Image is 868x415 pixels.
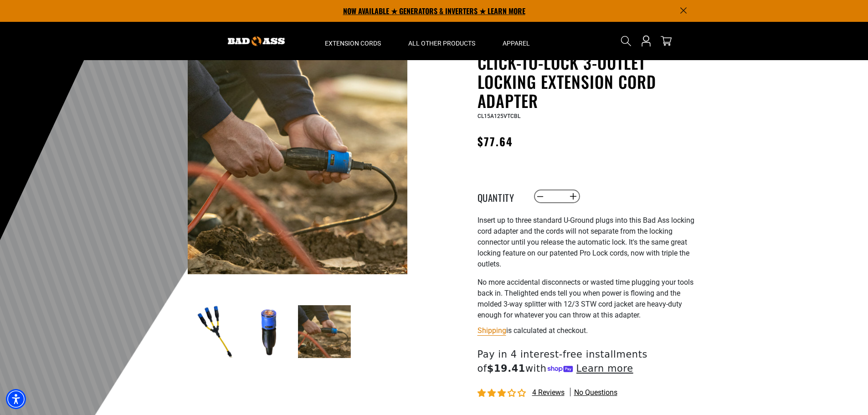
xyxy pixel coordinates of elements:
[478,190,523,202] label: Quantity
[574,388,617,398] span: No questions
[659,36,673,46] a: cart
[478,326,506,335] a: Shipping
[478,324,701,337] div: is calculated at checkout.
[478,133,513,149] span: $77.64
[395,22,489,60] summary: All Other Products
[478,278,693,319] span: No more accidental disconnects or wasted time plugging your tools back in. The lighted ends tell ...
[228,36,285,46] img: Bad Ass Extension Cords
[311,22,395,60] summary: Extension Cords
[503,39,530,47] span: Apparel
[478,113,520,119] span: CL15A125VTCBL
[478,389,528,398] span: 3.00 stars
[478,53,701,110] h1: Click-to-Lock 3-Outlet Locking Extension Cord Adapter
[532,388,565,397] span: 4 reviews
[325,39,381,47] span: Extension Cords
[6,389,26,409] div: Accessibility Menu
[408,39,475,47] span: All Other Products
[478,216,694,268] span: nsert up to three standard U-Ground plugs into this Bad Ass locking cord adapter and the cords wi...
[478,215,701,270] p: I
[489,22,544,60] summary: Apparel
[619,34,633,48] summary: Search
[639,22,653,60] a: Open this option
